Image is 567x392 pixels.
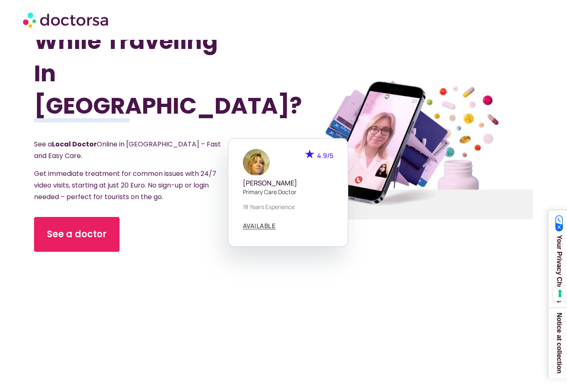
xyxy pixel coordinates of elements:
[68,366,499,377] iframe: Customer reviews powered by Trustpilot
[47,228,107,241] span: See a doctor
[243,223,276,229] span: AVAILABLE
[243,203,333,212] p: 18 years experience
[34,169,216,202] span: Get immediate treatment for common issues with 24/7 video visits, starting at just 20 Euro. No si...
[317,151,333,161] span: 4.9/5
[243,180,333,187] h5: [PERSON_NAME]
[553,287,567,301] button: Your consent preferences for tracking technologies
[52,140,97,149] strong: Local Doctor
[34,140,221,161] span: See a Online in [GEOGRAPHIC_DATA] – Fast and Easy Care.
[34,217,120,252] a: See a doctor
[243,223,276,230] a: AVAILABLE
[243,188,333,197] p: Primary care doctor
